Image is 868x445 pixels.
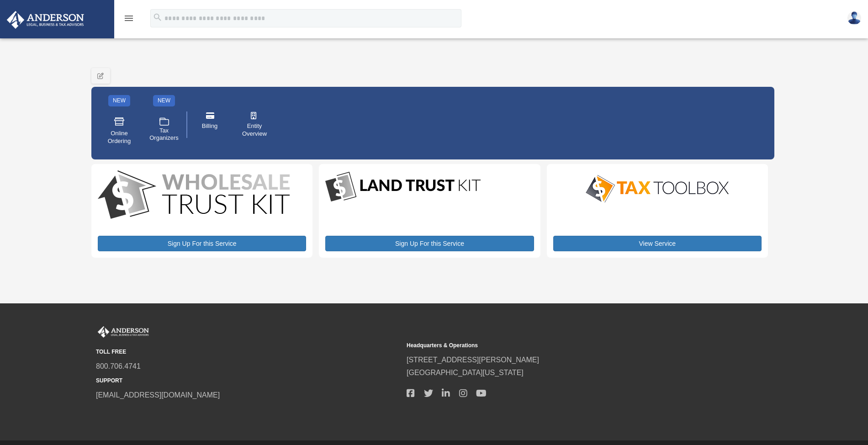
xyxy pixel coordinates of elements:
a: 800.706.4741 [96,362,141,370]
a: Sign Up For this Service [325,236,534,251]
a: [EMAIL_ADDRESS][DOMAIN_NAME] [96,391,220,399]
i: search [153,12,163,22]
a: Billing [191,106,229,144]
span: Billing [202,122,218,130]
span: Entity Overview [242,122,267,138]
a: menu [123,16,134,24]
img: Anderson Advisors Platinum Portal [96,326,151,338]
small: TOLL FREE [96,347,400,357]
a: [GEOGRAPHIC_DATA][US_STATE] [407,369,524,376]
span: Tax Organizers [149,127,179,143]
a: Tax Organizers [145,110,183,152]
small: Headquarters & Operations [407,341,711,350]
img: WS-Trust-Kit-lgo-1.jpg [98,170,290,221]
img: LandTrust_lgo-1.jpg [325,170,481,204]
div: NEW [153,95,175,106]
i: menu [123,13,134,24]
img: Anderson Advisors Platinum Portal [4,11,87,29]
div: NEW [108,95,130,106]
span: Online Ordering [106,130,132,145]
img: User Pic [847,11,861,25]
a: [STREET_ADDRESS][PERSON_NAME] [407,356,539,364]
small: SUPPORT [96,376,400,386]
a: Sign Up For this Service [98,236,306,251]
a: Online Ordering [100,110,138,152]
a: View Service [553,236,762,251]
a: Entity Overview [235,106,274,144]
